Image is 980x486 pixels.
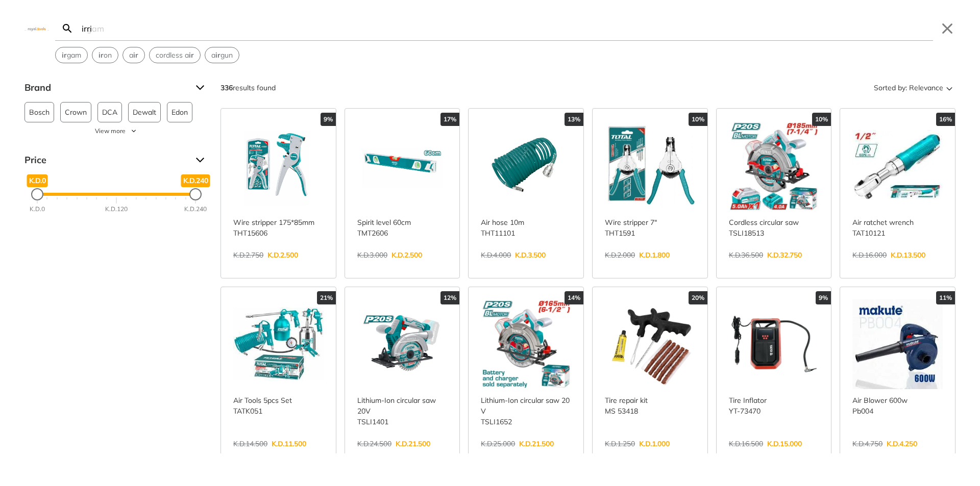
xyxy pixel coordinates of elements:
[205,47,239,63] div: Suggestion: air gun
[92,47,118,63] div: Suggestion: iron
[61,22,73,35] svg: Search
[24,26,49,31] img: Close
[189,50,194,60] strong: ir
[99,50,104,60] strong: ir
[92,47,118,63] button: Select suggestion: iron
[149,47,201,63] div: Suggestion: cordless air
[65,103,87,122] span: Crown
[29,103,50,122] span: Bosch
[317,291,336,304] div: 21%
[80,16,933,40] input: Search…
[150,47,200,63] button: Select suggestion: cordless air
[123,47,144,63] button: Select suggestion: air
[129,50,138,61] span: a
[936,291,955,304] div: 11%
[215,50,220,60] strong: ir
[156,50,194,61] span: cordless a
[220,83,233,92] strong: 336
[99,50,112,61] span: on
[440,291,459,304] div: 12%
[56,47,87,63] button: Select suggestion: irgam
[24,102,54,122] button: Bosch
[128,102,161,122] button: Dewalt
[440,113,459,126] div: 17%
[184,204,207,214] div: K.D.240
[211,50,233,61] span: a gun
[939,20,955,37] button: Close
[565,291,583,304] div: 14%
[60,102,91,122] button: Crown
[105,204,128,214] div: K.D.120
[30,204,45,214] div: K.D.0
[24,126,208,136] button: View more
[62,50,81,61] span: gam
[205,47,239,63] button: Select suggestion: air gun
[321,113,336,126] div: 9%
[220,80,276,96] div: results found
[133,50,138,60] strong: ir
[97,102,122,122] button: DCA
[689,113,707,126] div: 10%
[936,113,955,126] div: 16%
[95,126,126,136] span: View more
[943,82,955,94] svg: Sort
[24,80,188,96] span: Brand
[816,291,831,304] div: 9%
[102,103,117,122] span: DCA
[565,113,583,126] div: 13%
[171,103,188,122] span: Edon
[55,47,88,63] div: Suggestion: irgam
[133,103,156,122] span: Dewalt
[24,152,188,168] span: Price
[167,102,192,122] button: Edon
[909,80,943,96] span: Relevance
[31,188,43,200] div: Minimum Price
[122,47,145,63] div: Suggestion: air
[812,113,831,126] div: 10%
[872,80,955,96] button: Sorted by:Relevance Sort
[62,50,67,60] strong: ir
[189,188,202,200] div: Maximum Price
[689,291,707,304] div: 20%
